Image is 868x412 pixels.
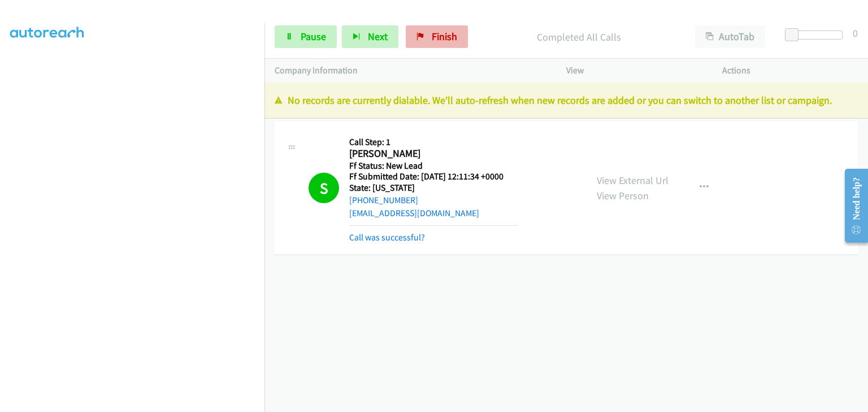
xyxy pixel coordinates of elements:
[566,64,702,77] p: View
[275,64,546,77] p: Company Information
[349,195,418,205] a: [PHONE_NUMBER]
[483,29,675,45] p: Completed All Calls
[722,64,858,77] p: Actions
[406,25,468,48] a: Finish
[349,208,479,218] a: [EMAIL_ADDRESS][DOMAIN_NAME]
[342,25,398,48] button: Next
[275,25,337,48] a: Pause
[791,30,843,40] div: Delay between calls (in seconds)
[349,160,518,172] h5: Ff Status: New Lead
[349,232,425,243] a: Call was successful?
[695,25,765,48] button: AutoTab
[836,161,868,251] iframe: Resource Center
[432,30,457,43] span: Finish
[275,93,858,108] p: No records are currently dialable. We'll auto-refresh when new records are added or you can switc...
[309,173,339,203] h1: S
[349,147,518,160] h2: [PERSON_NAME]
[368,30,388,43] span: Next
[853,25,858,41] div: 0
[597,174,669,187] a: View External Url
[349,171,518,182] h5: Ff Submitted Date: [DATE] 12:11:34 +0000
[349,182,518,194] h5: State: [US_STATE]
[349,137,518,148] h5: Call Step: 1
[597,189,649,202] a: View Person
[301,30,326,43] span: Pause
